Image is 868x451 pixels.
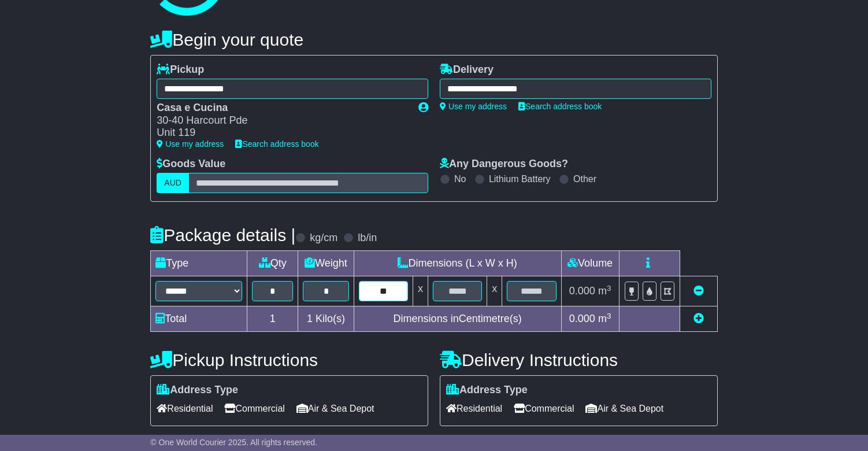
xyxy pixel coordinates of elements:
[247,306,298,332] td: 1
[561,251,619,276] td: Volume
[693,313,704,324] a: Add new item
[157,384,238,397] label: Address Type
[585,400,663,417] span: Air & Sea Depot
[296,400,374,417] span: Air & Sea Depot
[298,306,354,332] td: Kilo(s)
[298,251,354,276] td: Weight
[307,313,313,324] span: 1
[569,285,595,297] span: 0.000
[573,173,596,184] label: Other
[224,400,284,417] span: Commercial
[446,400,502,417] span: Residential
[440,64,494,76] label: Delivery
[150,438,317,447] span: © One World Courier 2025. All rights reserved.
[150,30,717,49] h4: Begin your quote
[693,285,704,297] a: Remove this item
[569,313,595,324] span: 0.000
[440,158,568,171] label: Any Dangerous Goods?
[247,251,298,276] td: Qty
[235,139,318,149] a: Search address book
[150,350,428,369] h4: Pickup Instructions
[598,313,611,324] span: m
[607,312,611,320] sup: 3
[489,173,551,184] label: Lithium Battery
[598,285,611,297] span: m
[607,284,611,293] sup: 3
[151,251,247,276] td: Type
[157,127,407,139] div: Unit 119
[150,226,295,245] h4: Package details |
[151,306,247,332] td: Total
[487,276,502,306] td: x
[157,114,407,127] div: 30-40 Harcourt Pde
[454,173,466,184] label: No
[157,102,407,114] div: Casa e Cucina
[518,102,602,111] a: Search address book
[157,173,189,193] label: AUD
[157,64,204,76] label: Pickup
[358,232,377,245] label: lb/in
[440,350,718,369] h4: Delivery Instructions
[157,158,225,171] label: Goods Value
[354,251,561,276] td: Dimensions (L x W x H)
[514,400,574,417] span: Commercial
[354,306,561,332] td: Dimensions in Centimetre(s)
[440,102,507,111] a: Use my address
[157,400,213,417] span: Residential
[446,384,528,397] label: Address Type
[157,139,224,149] a: Use my address
[310,232,337,245] label: kg/cm
[413,276,428,306] td: x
